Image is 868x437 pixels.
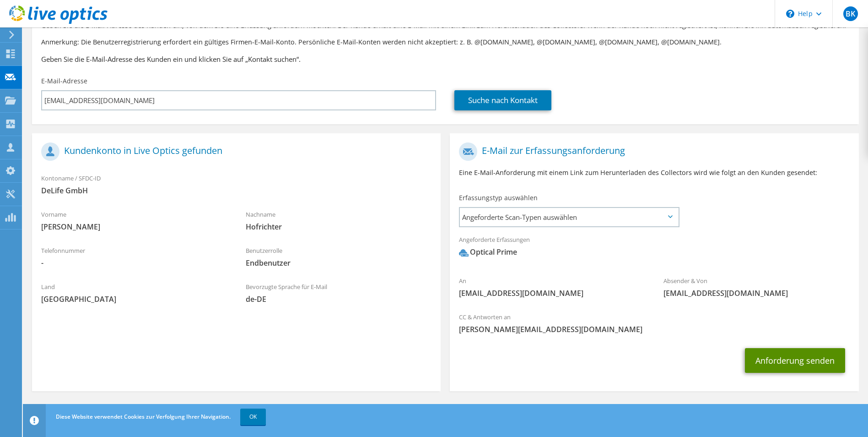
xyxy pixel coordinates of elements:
[41,258,227,268] span: -
[237,277,441,309] div: Bevorzugte Sprache für E-Mail
[459,193,538,202] label: Erfassungstyp auswählen
[459,142,845,161] h1: E-Mail zur Erfassungsanforderung
[41,142,427,161] h1: Kundenkonto in Live Optics gefunden
[450,307,858,339] div: CC & Antworten an
[246,258,432,268] span: Endbenutzer
[56,413,231,421] span: Diese Website verwendet Cookies zur Verfolgung Ihrer Navigation.
[460,208,678,226] span: Angeforderte Scan-Typen auswählen
[32,277,237,309] div: Land
[843,6,858,21] span: BK
[41,294,227,304] span: [GEOGRAPHIC_DATA]
[237,241,441,273] div: Benutzerrolle
[41,37,850,47] p: Anmerkung: Die Benutzerregistrierung erfordert ein gültiges Firmen-E-Mail-Konto. Persönliche E-Ma...
[41,186,431,196] span: DeLife GmbH
[246,222,432,232] span: Hofrichter
[450,230,858,267] div: Angeforderte Erfassungen
[41,76,87,86] label: E-Mail-Adresse
[246,294,432,304] span: de-DE
[237,205,441,236] div: Nachname
[459,168,849,178] p: Eine E-Mail-Anforderung mit einem Link zum Herunterladen des Collectors wird wie folgt an den Kun...
[32,241,237,273] div: Telefonnummer
[240,409,266,425] a: OK
[786,10,794,18] svg: \n
[663,288,850,298] span: [EMAIL_ADDRESS][DOMAIN_NAME]
[450,271,654,303] div: An
[41,54,850,64] h3: Geben Sie die E-Mail-Adresse des Kunden ein und klicken Sie auf „Kontakt suchen“.
[454,90,551,110] a: Suche nach Kontakt
[32,205,237,236] div: Vorname
[41,222,227,232] span: [PERSON_NAME]
[745,348,845,373] button: Anforderung senden
[32,169,441,200] div: Kontoname / SFDC-ID
[654,271,859,303] div: Absender & Von
[459,247,517,257] div: Optical Prime
[459,288,645,298] span: [EMAIL_ADDRESS][DOMAIN_NAME]
[459,324,849,334] span: [PERSON_NAME][EMAIL_ADDRESS][DOMAIN_NAME]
